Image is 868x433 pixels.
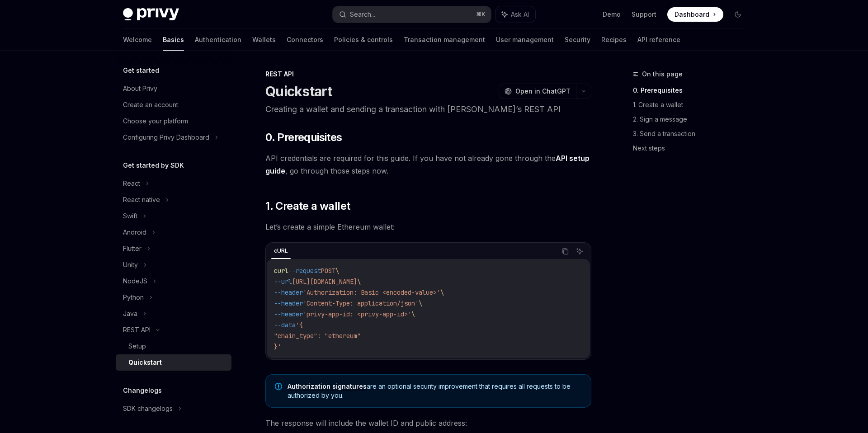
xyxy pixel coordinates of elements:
div: Configuring Privy Dashboard [123,132,209,143]
span: }' [274,343,281,351]
span: '{ [296,321,303,329]
span: 1. Create a wallet [265,199,350,213]
span: Open in ChatGPT [515,87,571,96]
span: --header [274,310,303,318]
span: \ [440,288,444,297]
span: --header [274,299,303,307]
div: Create an account [123,99,178,110]
span: --header [274,288,303,297]
h5: Changelogs [123,385,162,396]
button: Copy the contents from the code block [559,245,571,257]
a: Choose your platform [116,113,231,129]
div: Swift [123,211,137,221]
div: REST API [265,70,591,79]
span: "chain_type": "ethereum" [274,332,361,340]
span: are an optional security improvement that requires all requests to be authorized by you. [288,382,582,400]
span: 'Content-Type: application/json' [303,299,419,307]
a: Authorization signatures [288,382,367,391]
div: Flutter [123,243,142,254]
a: Demo [603,10,621,19]
span: Dashboard [675,10,709,19]
a: Security [565,29,590,51]
svg: Note [275,383,282,390]
span: curl [274,267,288,275]
span: --request [288,267,321,275]
span: 'Authorization: Basic <encoded-value>' [303,288,440,297]
p: Creating a wallet and sending a transaction with [PERSON_NAME]’s REST API [265,103,591,116]
div: Quickstart [128,357,162,368]
span: \ [357,278,361,286]
div: About Privy [123,83,157,94]
span: The response will include the wallet ID and public address: [265,417,591,429]
button: Toggle dark mode [731,7,745,22]
a: Dashboard [667,7,723,22]
a: Next steps [633,141,752,155]
span: \ [411,310,415,318]
span: API credentials are required for this guide. If you have not already gone through the , go throug... [265,152,591,177]
span: 0. Prerequisites [265,130,342,145]
a: Welcome [123,29,152,51]
button: Open in ChatGPT [499,84,576,99]
a: 2. Sign a message [633,112,752,127]
a: Create an account [116,97,231,113]
div: Unity [123,259,138,270]
span: ⌘ K [476,11,486,18]
a: Wallets [252,29,276,51]
span: On this page [642,69,683,80]
span: Ask AI [511,10,529,19]
span: 'privy-app-id: <privy-app-id>' [303,310,411,318]
div: React native [123,194,160,205]
div: React [123,178,140,189]
a: Policies & controls [334,29,393,51]
div: cURL [271,245,291,256]
h5: Get started [123,65,159,76]
h1: Quickstart [265,83,332,99]
a: Quickstart [116,354,231,371]
span: [URL][DOMAIN_NAME] [292,278,357,286]
a: User management [496,29,554,51]
div: Python [123,292,144,303]
a: Transaction management [404,29,485,51]
span: --url [274,278,292,286]
a: 0. Prerequisites [633,83,752,98]
a: API reference [637,29,680,51]
img: dark logo [123,8,179,21]
span: POST [321,267,335,275]
h5: Get started by SDK [123,160,184,171]
span: --data [274,321,296,329]
a: About Privy [116,80,231,97]
a: Recipes [601,29,627,51]
a: Basics [163,29,184,51]
a: 1. Create a wallet [633,98,752,112]
div: SDK changelogs [123,403,173,414]
span: Let’s create a simple Ethereum wallet: [265,221,591,233]
div: Java [123,308,137,319]
button: Search...⌘K [333,6,491,23]
a: Support [632,10,656,19]
span: \ [335,267,339,275]
a: Connectors [287,29,323,51]
a: Setup [116,338,231,354]
div: Search... [350,9,375,20]
div: Android [123,227,146,238]
div: REST API [123,325,151,335]
button: Ask AI [574,245,585,257]
div: Setup [128,341,146,352]
a: 3. Send a transaction [633,127,752,141]
a: Authentication [195,29,241,51]
div: NodeJS [123,276,147,287]
button: Ask AI [495,6,535,23]
div: Choose your platform [123,116,188,127]
span: \ [419,299,422,307]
